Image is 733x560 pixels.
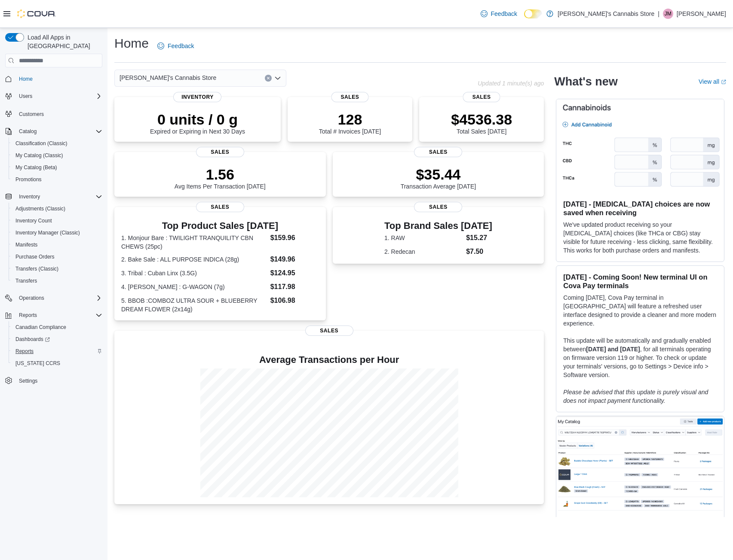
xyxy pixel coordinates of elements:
span: Sales [331,92,368,102]
a: Purchase Orders [12,252,58,262]
button: Reports [15,310,40,320]
p: [PERSON_NAME]'s Cannabis Store [558,9,654,19]
a: Feedback [154,37,197,55]
span: Catalog [19,128,37,135]
span: Customers [19,111,44,118]
span: Dashboards [12,334,102,344]
button: Users [2,90,106,102]
span: Classification (Classic) [12,138,102,149]
button: Open list of options [274,75,281,82]
dd: $106.98 [270,295,319,306]
span: Sales [196,202,244,212]
a: [US_STATE] CCRS [12,358,64,368]
span: Dashboards [15,336,50,343]
input: Dark Mode [524,9,542,18]
span: Settings [19,377,37,384]
span: Home [19,76,33,82]
dd: $159.96 [270,233,319,243]
h3: [DATE] - Coming Soon! New terminal UI on Cova Pay terminals [563,273,717,290]
a: Home [15,74,36,84]
div: Expired or Expiring in Next 30 Days [150,111,245,135]
button: Inventory Count [9,215,106,227]
span: Inventory Count [15,217,52,224]
span: Reports [12,346,102,356]
p: $4536.38 [451,111,512,128]
span: Transfers [15,277,37,284]
span: Inventory [19,193,40,200]
button: Operations [2,292,106,304]
dd: $117.98 [270,282,319,292]
span: Users [15,91,102,101]
a: Dashboards [12,334,53,344]
a: Transfers (Classic) [12,264,62,274]
h3: Top Product Sales [DATE] [121,221,319,231]
p: Updated 1 minute(s) ago [478,80,544,87]
span: Settings [15,375,102,386]
p: We've updated product receiving so your [MEDICAL_DATA] choices (like THCa or CBG) stay visible fo... [563,220,717,255]
h1: Home [114,35,149,52]
button: Reports [9,345,106,357]
button: Transfers (Classic) [9,263,106,275]
span: Canadian Compliance [12,322,102,332]
a: Reports [12,346,37,356]
span: Washington CCRS [12,358,102,368]
p: 128 [319,111,381,128]
p: 0 units / 0 g [150,111,245,128]
span: Catalog [15,126,102,137]
span: Reports [19,312,37,319]
p: Coming [DATE], Cova Pay terminal in [GEOGRAPHIC_DATA] will feature a refreshed user interface des... [563,293,717,328]
span: Canadian Compliance [15,324,66,331]
a: Transfers [12,276,40,286]
dt: 4. [PERSON_NAME] : G-WAGON (7g) [121,283,267,291]
a: Adjustments (Classic) [12,204,69,214]
button: Inventory [2,191,106,203]
a: Canadian Compliance [12,322,70,332]
span: Customers [15,108,102,119]
button: [US_STATE] CCRS [9,357,106,369]
button: Purchase Orders [9,251,106,263]
div: Total # Invoices [DATE] [319,111,381,135]
a: Classification (Classic) [12,138,71,149]
span: My Catalog (Classic) [12,150,102,161]
span: My Catalog (Classic) [15,152,63,159]
span: [US_STATE] CCRS [15,360,60,367]
span: Adjustments (Classic) [12,204,102,214]
dt: 5. BBOB :COMBOZ ULTRA SOUR + BLUEBERRY DREAM FLOWER (2x14g) [121,296,267,313]
button: My Catalog (Classic) [9,149,106,161]
span: Adjustments (Classic) [15,205,65,212]
span: Feedback [491,9,517,18]
span: My Catalog (Beta) [12,162,102,173]
button: Canadian Compliance [9,321,106,333]
span: Load All Apps in [GEOGRAPHIC_DATA] [24,33,102,50]
div: Transaction Average [DATE] [401,166,476,190]
span: Purchase Orders [15,253,55,260]
span: Transfers (Classic) [15,265,58,272]
dd: $124.95 [270,268,319,278]
dd: $149.96 [270,254,319,265]
span: Manifests [15,241,37,248]
a: Promotions [12,174,45,185]
span: [PERSON_NAME]'s Cannabis Store [120,73,216,83]
a: My Catalog (Classic) [12,150,67,161]
span: Inventory [15,192,102,202]
p: 1.56 [175,166,266,183]
button: Reports [2,309,106,321]
a: Dashboards [9,333,106,345]
span: Transfers [12,276,102,286]
dt: 2. Redecan [384,247,463,256]
h4: Average Transactions per Hour [121,355,537,365]
span: Promotions [15,176,42,183]
button: Manifests [9,239,106,251]
span: Sales [463,92,500,102]
span: Feedback [168,42,194,50]
button: Clear input [265,75,272,82]
p: | [658,9,659,19]
button: Classification (Classic) [9,137,106,149]
dd: $7.50 [466,247,492,257]
button: Settings [2,374,106,387]
p: This update will be automatically and gradually enabled between , for all terminals operating on ... [563,336,717,379]
p: $35.44 [401,166,476,183]
button: Catalog [15,126,40,137]
nav: Complex example [5,69,102,409]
